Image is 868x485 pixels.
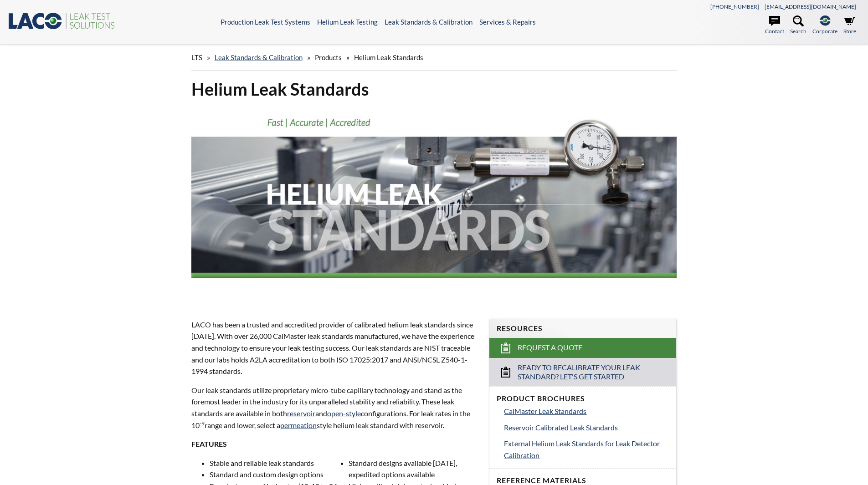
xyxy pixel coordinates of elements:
[191,384,478,431] p: Our leak standards utilize proprietary micro-tube capillary technology and stand as the foremost ...
[497,394,669,403] h4: Product Brochures
[497,324,669,333] h4: Resources
[790,15,806,36] a: Search
[812,27,837,36] span: Corporate
[349,457,478,480] li: Standard designs available [DATE], expedited options available
[317,18,378,26] a: Helium Leak Testing
[504,405,669,417] a: CalMaster Leak Standards
[504,407,586,415] span: CalMaster Leak Standards
[354,53,423,61] span: Helium Leak Standards
[518,343,582,352] span: Request a Quote
[765,3,856,10] a: [EMAIL_ADDRESS][DOMAIN_NAME]
[479,18,536,26] a: Services & Repairs
[191,439,227,448] strong: FEATURES
[191,78,677,100] h1: Helium Leak Standards
[287,409,315,418] a: reservoir
[327,409,361,418] a: open-style
[489,358,676,387] a: Ready to Recalibrate Your Leak Standard? Let's Get Started
[518,363,649,382] span: Ready to Recalibrate Your Leak Standard? Let's Get Started
[191,53,202,61] span: LTS
[221,18,310,26] a: Production Leak Test Systems
[489,338,676,358] a: Request a Quote
[215,53,303,61] a: Leak Standards & Calibration
[191,319,478,377] p: LACO has been a trusted and accredited provider of calibrated helium leak standards since [DATE]....
[504,438,669,461] a: External Helium Leak Standards for Leak Detector Calibration
[200,420,205,427] sup: -9
[191,107,677,301] img: Helium Leak Standards header
[385,18,473,26] a: Leak Standards & Calibration
[504,439,660,459] span: External Helium Leak Standards for Leak Detector Calibration
[710,3,759,10] a: [PHONE_NUMBER]
[280,421,317,429] a: permeation
[315,53,342,61] span: Products
[765,15,784,36] a: Contact
[504,422,669,434] a: Reservoir Calibrated Leak Standards
[191,45,677,71] div: » » »
[210,469,339,480] li: Standard and custom design options
[843,15,856,36] a: Store
[210,457,339,469] li: Stable and reliable leak standards
[504,423,618,432] span: Reservoir Calibrated Leak Standards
